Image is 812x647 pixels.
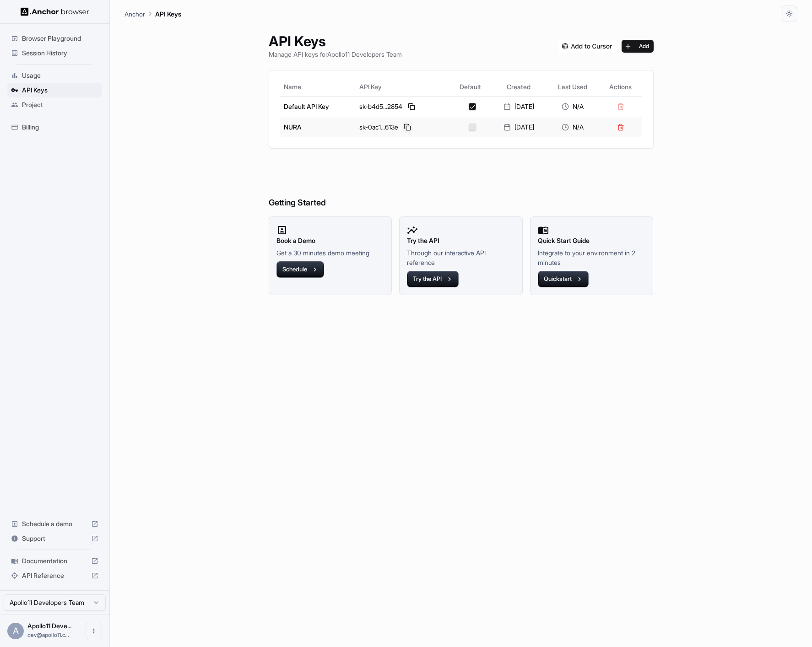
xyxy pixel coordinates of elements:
p: API Keys [155,9,181,19]
img: Anchor Logo [21,7,89,16]
h2: Quick Start Guide [538,236,646,246]
div: [DATE] [495,102,542,111]
span: API Reference [22,571,87,580]
div: Browser Playground [7,31,102,46]
span: Billing [22,123,98,132]
th: Created [491,78,546,96]
th: API Key [356,78,449,96]
button: Open menu [86,623,102,639]
button: Quickstart [538,271,589,287]
th: Default [449,78,491,96]
h6: Getting Started [269,160,654,210]
th: Name [280,78,356,96]
span: Project [22,100,98,109]
div: Session History [7,46,102,60]
button: Copy API key [402,122,413,133]
nav: breadcrumb [125,9,181,19]
span: Browser Playground [22,34,98,43]
span: Documentation [22,556,87,566]
span: Support [22,534,87,543]
div: sk-0ac1...613e [359,122,446,133]
span: API Keys [22,86,98,95]
div: Usage [7,68,102,83]
p: Anchor [125,9,145,19]
span: Session History [22,49,98,58]
p: Get a 30 minutes demo meeting [276,248,384,258]
button: Copy API key [406,101,417,112]
span: Apollo11 Developers [27,622,71,630]
td: NURA [280,117,356,137]
span: dev@apollo11.co.jp [27,631,69,638]
div: API Keys [7,83,102,97]
h1: API Keys [269,33,402,49]
button: Schedule [276,261,324,278]
div: sk-b4d5...2854 [359,101,446,112]
th: Actions [599,78,642,96]
th: Last Used [546,78,599,96]
p: Integrate to your environment in 2 minutes [538,248,646,267]
div: Project [7,97,102,112]
div: Support [7,531,102,546]
div: N/A [550,102,595,111]
td: Default API Key [280,96,356,117]
div: A [7,623,24,639]
div: Billing [7,120,102,135]
h2: Book a Demo [276,236,384,246]
p: Manage API keys for Apollo11 Developers Team [269,49,402,59]
div: Schedule a demo [7,517,102,531]
span: Usage [22,71,98,80]
span: Schedule a demo [22,519,87,528]
div: [DATE] [495,123,542,132]
button: Try the API [407,271,459,287]
p: Through our interactive API reference [407,248,515,267]
div: API Reference [7,568,102,583]
div: Documentation [7,554,102,568]
h2: Try the API [407,236,515,246]
img: Add anchorbrowser MCP server to Cursor [558,40,616,53]
button: Add [622,40,654,53]
div: N/A [550,123,595,132]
